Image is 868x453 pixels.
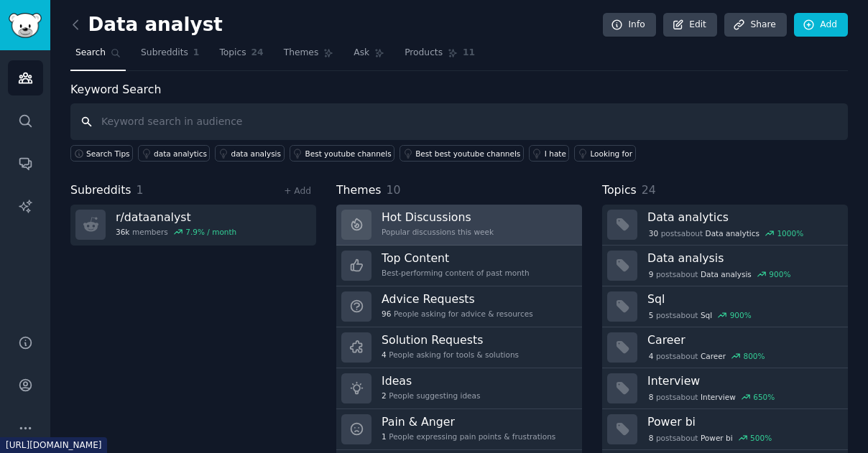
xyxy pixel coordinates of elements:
div: data analytics [154,149,207,159]
a: Share [724,13,786,37]
span: Ask [354,47,369,60]
a: Best best youtube channels [400,145,524,162]
div: People expressing pain points & frustrations [382,431,555,442]
h3: Top Content [382,251,530,266]
span: 9 [649,269,654,279]
div: 7.9 % / month [185,227,236,237]
span: Topics [602,182,637,200]
a: Data analytics30postsaboutData analytics1000% [602,205,848,246]
a: Add [794,13,848,37]
span: Products [405,47,443,60]
a: Subreddits1 [136,42,204,71]
span: 24 [251,47,264,60]
span: Subreddits [70,182,131,200]
h2: Data analyst [70,14,223,37]
h3: Pain & Anger [382,414,555,429]
div: 1000 % [777,228,803,238]
div: post s about [647,350,766,363]
a: I hate [529,145,570,162]
a: Products11 [400,42,480,71]
span: Subreddits [141,47,188,60]
div: data analysis [231,149,281,159]
h3: Data analysis [647,251,838,266]
span: Themes [284,47,319,60]
span: 30 [649,228,658,238]
div: members [116,227,236,237]
h3: Ideas [382,373,480,388]
div: People suggesting ideas [382,391,480,401]
a: Pain & Anger1People expressing pain points & frustrations [336,409,582,450]
div: post s about [647,227,805,240]
a: Career4postsaboutCareer800% [602,327,848,368]
h3: Solution Requests [382,332,519,347]
a: r/dataanalyst36kmembers7.9% / month [70,205,316,246]
a: Data analysis9postsaboutData analysis900% [602,246,848,286]
label: Keyword Search [70,83,161,96]
a: Sql5postsaboutSql900% [602,286,848,327]
span: 36k [116,227,129,237]
span: 96 [382,309,391,319]
a: Advice Requests96People asking for advice & resources [336,286,582,327]
button: Search Tips [70,145,133,162]
a: Search [70,42,126,71]
span: Sql [701,310,712,320]
a: + Add [284,186,311,196]
div: post s about [647,309,752,322]
span: Career [701,351,726,361]
h3: Advice Requests [382,291,533,307]
div: 500 % [750,433,772,443]
input: Keyword search in audience [70,103,848,140]
h3: Data analytics [647,210,838,225]
a: Looking for [574,145,635,162]
div: post s about [647,391,776,403]
div: 900 % [730,310,752,320]
div: post s about [647,431,773,444]
div: Best best youtube channels [415,149,520,159]
div: Best-performing content of past month [382,268,530,278]
span: 24 [642,183,656,197]
span: 11 [463,47,475,60]
span: 5 [649,310,654,320]
h3: Hot Discussions [382,210,494,225]
h3: Sql [647,291,838,307]
a: data analytics [138,145,210,162]
span: 1 [137,183,144,197]
span: 8 [649,392,654,402]
div: 800 % [744,351,765,361]
h3: r/ dataanalyst [116,210,236,225]
div: 900 % [769,269,790,279]
div: post s about [647,268,792,281]
div: People asking for tools & solutions [382,350,519,360]
div: Popular discussions this week [382,227,494,237]
span: Search [75,47,106,60]
span: 10 [387,183,401,197]
a: Ask [348,42,389,71]
h3: Career [647,332,838,347]
a: Interview8postsaboutInterview650% [602,368,848,409]
span: 4 [649,351,654,361]
h3: Interview [647,373,838,388]
a: Themes [279,42,339,71]
span: Power bi [701,433,733,443]
a: Best youtube channels [290,145,395,162]
a: Topics24 [214,42,268,71]
div: People asking for advice & resources [382,309,533,319]
div: 650 % [753,392,775,402]
div: Best youtube channels [305,149,392,159]
img: GummySearch logo [9,13,42,38]
a: Solution Requests4People asking for tools & solutions [336,327,582,368]
span: Topics [219,47,246,60]
span: 1 [193,47,200,60]
a: Power bi8postsaboutPower bi500% [602,409,848,450]
span: Data analytics [706,228,759,238]
a: Hot DiscussionsPopular discussions this week [336,205,582,246]
a: Info [603,13,656,37]
a: Edit [663,13,717,37]
span: 8 [649,433,654,443]
h3: Power bi [647,414,838,429]
span: 2 [382,391,387,401]
span: 1 [382,431,387,442]
span: Themes [336,182,382,200]
span: 4 [382,350,387,360]
span: Data analysis [701,269,752,279]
